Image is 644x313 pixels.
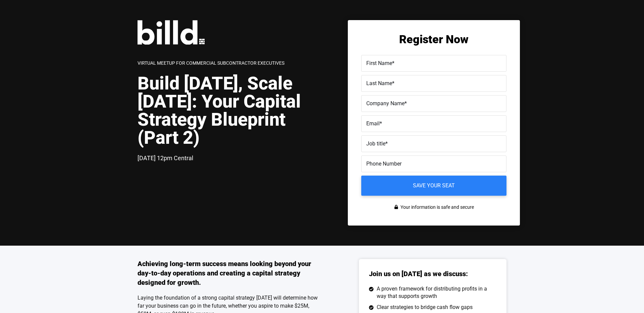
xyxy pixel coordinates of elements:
[375,285,497,300] span: A proven framework for distributing profits in a way that supports growth
[366,80,392,86] span: Last Name
[138,60,284,66] span: Virtual Meetup for Commercial Subcontractor Executives
[375,304,473,311] span: Clear strategies to bridge cash flow gaps
[138,259,322,287] h3: Achieving long-term success means looking beyond your day-to-day operations and creating a capita...
[361,176,506,196] input: Save your seat
[361,34,506,45] h2: Register Now
[366,140,385,147] span: Job title
[366,161,401,167] span: Phone Number
[399,202,474,212] span: Your information is safe and secure
[366,60,392,66] span: First Name
[369,269,496,278] h3: Join us on [DATE] as we discuss:
[138,74,322,147] h1: Build [DATE], Scale [DATE]: Your Capital Strategy Blueprint (Part 2)
[138,154,193,162] span: [DATE] 12pm Central
[366,120,380,127] span: Email
[366,100,405,107] span: Company Name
